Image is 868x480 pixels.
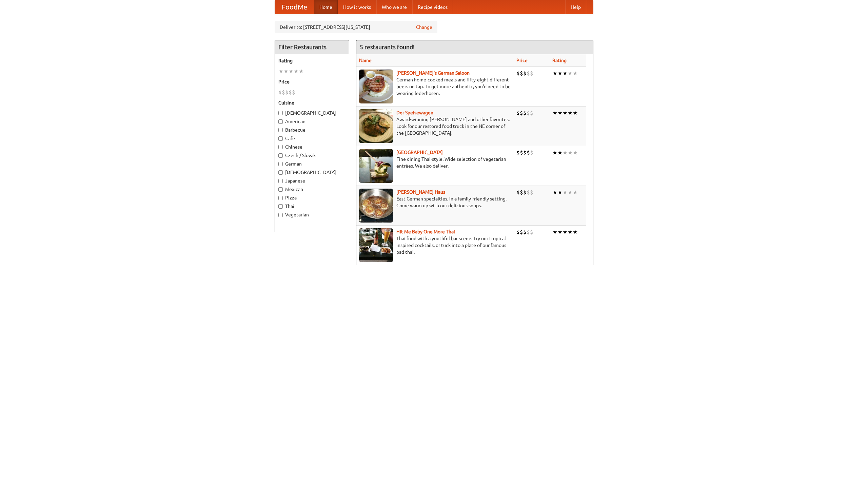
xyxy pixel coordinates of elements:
div: Deliver to: [STREET_ADDRESS][US_STATE] [275,21,437,33]
p: Award-winning [PERSON_NAME] and other favorites. Look for our restored food truck in the NE corne... [359,116,511,136]
h4: Filter Restaurants [275,40,349,54]
li: $ [516,70,520,77]
li: ★ [563,70,568,77]
img: babythai.jpg [359,228,393,262]
label: Czech / Slovak [278,152,346,159]
li: ★ [557,189,563,196]
li: $ [527,189,530,196]
p: East German specialties, in a family-friendly setting. Come warm up with our delicious soups. [359,195,511,209]
li: $ [530,189,533,196]
li: $ [527,228,530,236]
a: How it works [338,0,376,14]
li: ★ [552,70,557,77]
input: Thai [278,204,283,209]
li: $ [523,228,527,236]
a: Hit Me Baby One More Thai [396,229,455,234]
li: ★ [573,228,578,236]
p: Thai food with a youthful bar scene. Try our tropical inspired cocktails, or tuck into a plate of... [359,235,511,255]
li: ★ [568,70,573,77]
li: ★ [283,68,289,75]
li: ★ [294,68,299,75]
li: ★ [552,109,557,117]
label: [DEMOGRAPHIC_DATA] [278,110,346,116]
ng-pluralize: 5 restaurants found! [360,44,415,50]
img: kohlhaus.jpg [359,189,393,223]
p: Fine dining Thai-style. Wide selection of vegetarian entrées. We also deliver. [359,156,511,169]
label: Japanese [278,177,346,184]
a: [GEOGRAPHIC_DATA] [396,150,443,155]
li: ★ [563,189,568,196]
li: ★ [289,68,294,75]
li: ★ [568,228,573,236]
input: Chinese [278,145,283,149]
h5: Price [278,78,346,85]
input: Japanese [278,179,283,183]
li: ★ [557,70,563,77]
li: ★ [573,109,578,117]
a: Change [416,24,432,31]
li: ★ [557,149,563,156]
li: $ [523,149,527,156]
li: ★ [278,68,283,75]
a: Der Speisewagen [396,110,433,115]
input: Czech / Slovak [278,153,283,158]
li: $ [530,70,533,77]
input: [DEMOGRAPHIC_DATA] [278,170,283,175]
li: ★ [299,68,304,75]
label: Mexican [278,186,346,193]
li: ★ [552,149,557,156]
a: Who we are [376,0,412,14]
li: $ [523,189,527,196]
input: Mexican [278,187,283,192]
li: $ [523,70,527,77]
li: ★ [552,189,557,196]
a: Recipe videos [412,0,453,14]
input: American [278,119,283,124]
h5: Cuisine [278,99,346,106]
label: Barbecue [278,127,346,133]
label: Thai [278,203,346,210]
li: $ [516,228,520,236]
li: $ [530,109,533,117]
li: ★ [573,189,578,196]
a: FoodMe [275,0,314,14]
a: Name [359,58,372,63]
li: ★ [557,109,563,117]
a: [PERSON_NAME] Haus [396,189,445,195]
li: $ [527,149,530,156]
label: Chinese [278,143,346,150]
li: $ [289,89,292,96]
label: Cafe [278,135,346,142]
li: $ [278,89,282,96]
img: satay.jpg [359,149,393,183]
li: ★ [552,228,557,236]
li: ★ [573,70,578,77]
li: $ [292,89,295,96]
p: German home-cooked meals and fifty-eight different beers on tap. To get more authentic, you'd nee... [359,76,511,97]
li: ★ [568,109,573,117]
li: $ [523,109,527,117]
label: American [278,118,346,125]
li: ★ [573,149,578,156]
li: ★ [563,228,568,236]
a: [PERSON_NAME]'s German Saloon [396,70,470,76]
li: $ [527,70,530,77]
li: $ [520,189,523,196]
li: $ [527,109,530,117]
label: [DEMOGRAPHIC_DATA] [278,169,346,176]
a: Price [516,58,528,63]
input: Cafe [278,136,283,141]
a: Home [314,0,338,14]
input: [DEMOGRAPHIC_DATA] [278,111,283,115]
li: $ [520,228,523,236]
h5: Rating [278,57,346,64]
input: German [278,162,283,166]
li: ★ [557,228,563,236]
label: Pizza [278,194,346,201]
li: $ [520,70,523,77]
label: German [278,160,346,167]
